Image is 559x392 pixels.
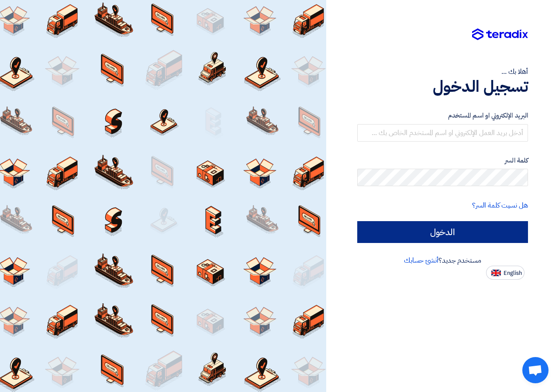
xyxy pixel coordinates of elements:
h1: تسجيل الدخول [357,77,528,96]
img: en-US.png [491,270,501,276]
a: هل نسيت كلمة السر؟ [472,200,528,211]
div: Open chat [522,357,549,383]
input: أدخل بريد العمل الإلكتروني او اسم المستخدم الخاص بك ... [357,124,528,142]
input: الدخول [357,221,528,243]
a: أنشئ حسابك [404,255,438,266]
span: English [504,270,522,276]
div: مستخدم جديد؟ [357,255,528,266]
label: البريد الإلكتروني او اسم المستخدم [357,111,528,121]
div: أهلا بك ... [357,66,528,77]
label: كلمة السر [357,156,528,166]
img: Teradix logo [472,28,528,41]
button: English [486,266,524,280]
